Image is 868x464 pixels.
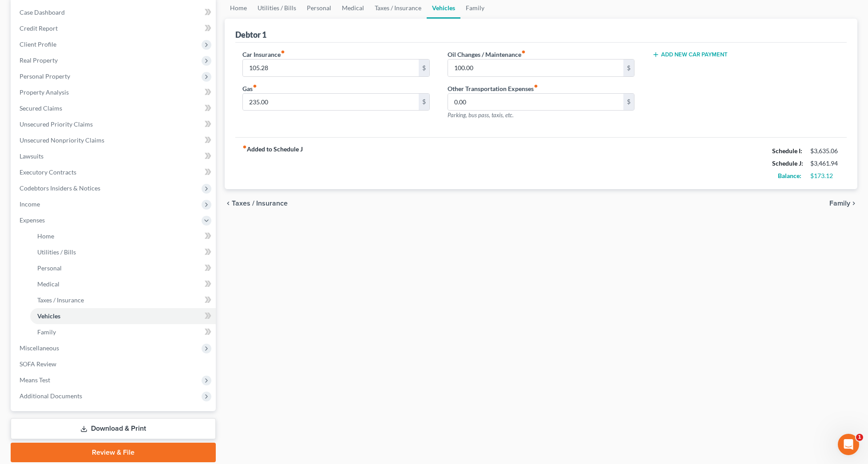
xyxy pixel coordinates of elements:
[235,29,266,40] div: Debtor 1
[281,50,285,54] i: fiber_manual_record
[11,443,216,462] a: Review & File
[30,324,216,340] a: Family
[12,20,216,36] a: Credit Report
[30,228,216,244] a: Home
[12,132,216,148] a: Unsecured Nonpriority Claims
[37,280,59,288] span: Medical
[534,84,538,88] i: fiber_manual_record
[37,232,54,240] span: Home
[20,168,76,176] span: Executory Contracts
[12,148,216,164] a: Lawsuits
[30,244,216,260] a: Utilities / Bills
[37,264,62,272] span: Personal
[225,200,232,207] i: chevron_left
[20,344,59,352] span: Miscellaneous
[243,59,419,76] input: --
[448,94,624,111] input: --
[810,171,840,180] div: $173.12
[20,200,40,208] span: Income
[20,40,56,48] span: Client Profile
[12,84,216,100] a: Property Analysis
[829,200,857,207] button: Family chevron_right
[253,84,257,88] i: fiber_manual_record
[242,145,303,182] strong: Added to Schedule J
[30,276,216,292] a: Medical
[652,51,728,58] button: Add New Car Payment
[448,111,514,119] span: Parking, bus pass, taxis, etc.
[20,72,70,80] span: Personal Property
[419,94,429,111] div: $
[37,328,56,336] span: Family
[521,50,526,54] i: fiber_manual_record
[838,434,859,455] iframe: Intercom live chat
[810,159,840,168] div: $3,461.94
[623,59,634,76] div: $
[810,147,840,155] div: $3,635.06
[448,50,526,59] label: Oil Changes / Maintenance
[20,88,69,96] span: Property Analysis
[37,312,60,320] span: Vehicles
[448,59,624,76] input: --
[12,356,216,372] a: SOFA Review
[829,200,850,207] span: Family
[12,4,216,20] a: Case Dashboard
[225,200,288,207] button: chevron_left Taxes / Insurance
[778,172,801,179] strong: Balance:
[12,116,216,132] a: Unsecured Priority Claims
[623,94,634,111] div: $
[232,200,288,207] span: Taxes / Insurance
[20,376,50,384] span: Means Test
[37,248,76,256] span: Utilities / Bills
[242,84,257,93] label: Gas
[20,56,58,64] span: Real Property
[12,164,216,180] a: Executory Contracts
[37,296,84,304] span: Taxes / Insurance
[242,50,285,59] label: Car Insurance
[30,260,216,276] a: Personal
[20,120,93,128] span: Unsecured Priority Claims
[20,216,45,224] span: Expenses
[856,434,863,441] span: 1
[20,392,82,400] span: Additional Documents
[772,147,802,155] strong: Schedule I:
[20,360,56,368] span: SOFA Review
[20,136,104,144] span: Unsecured Nonpriority Claims
[243,94,419,111] input: --
[419,59,429,76] div: $
[20,104,62,112] span: Secured Claims
[20,8,65,16] span: Case Dashboard
[20,184,100,192] span: Codebtors Insiders & Notices
[12,100,216,116] a: Secured Claims
[772,159,803,167] strong: Schedule J:
[30,292,216,308] a: Taxes / Insurance
[20,24,58,32] span: Credit Report
[850,200,857,207] i: chevron_right
[448,84,538,93] label: Other Transportation Expenses
[30,308,216,324] a: Vehicles
[11,418,216,439] a: Download & Print
[20,152,44,160] span: Lawsuits
[242,145,247,149] i: fiber_manual_record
